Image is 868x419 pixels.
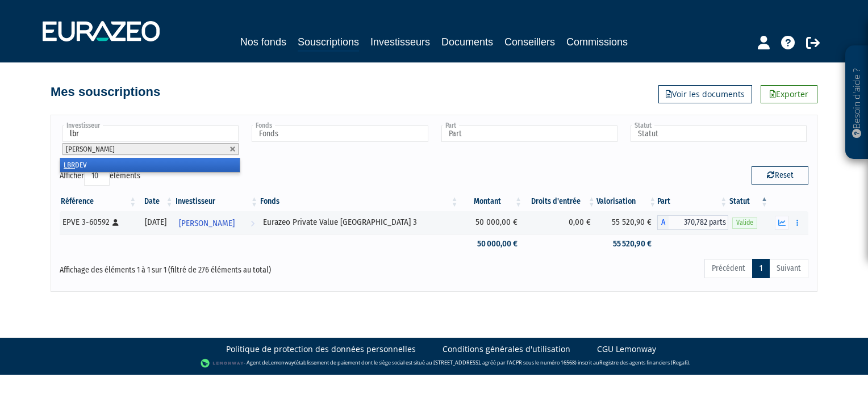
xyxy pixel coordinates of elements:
[51,85,160,99] h4: Mes souscriptions
[460,234,524,254] td: 50 000,00 €
[657,192,728,211] th: Part: activer pour trier la colonne par ordre croissant
[657,215,728,230] div: A - Eurazeo Private Value Europe 3
[62,216,133,228] div: EPVE 3-60592
[566,34,628,50] a: Commissions
[60,158,240,172] li: DEV
[174,211,260,234] a: [PERSON_NAME]
[732,217,757,228] span: Valide
[259,192,459,211] th: Fonds: activer pour trier la colonne par ordre croissant
[443,343,570,355] a: Conditions générales d'utilisation
[504,34,555,50] a: Conseillers
[850,52,863,154] p: Besoin d'aide ?
[761,85,817,103] a: Exporter
[43,21,160,41] img: 1732889491-logotype_eurazeo_blanc_rvb.png
[596,211,658,234] td: 55 520,90 €
[298,34,359,52] a: Souscriptions
[728,192,769,211] th: Statut : activer pour trier la colonne par ordre d&eacute;croissant
[596,192,658,211] th: Valorisation: activer pour trier la colonne par ordre croissant
[460,211,524,234] td: 50 000,00 €
[370,34,430,50] a: Investisseurs
[137,192,174,211] th: Date: activer pour trier la colonne par ordre croissant
[596,234,658,254] td: 55 520,90 €
[669,215,728,230] span: 370,782 parts
[597,343,656,355] a: CGU Lemonway
[240,34,286,50] a: Nos fonds
[66,145,115,153] span: [PERSON_NAME]
[60,166,140,186] label: Afficher éléments
[141,216,170,228] div: [DATE]
[460,192,524,211] th: Montant: activer pour trier la colonne par ordre croissant
[658,85,752,103] a: Voir les documents
[752,259,770,278] a: 1
[84,166,110,186] select: Afficheréléments
[60,258,362,276] div: Affichage des éléments 1 à 1 sur 1 (filtré de 276 éléments au total)
[523,211,596,234] td: 0,00 €
[11,358,857,369] div: - Agent de (établissement de paiement dont le siège social est situé au [STREET_ADDRESS], agréé p...
[64,161,75,169] em: LBR
[441,34,493,50] a: Documents
[60,192,137,211] th: Référence : activer pour trier la colonne par ordre croissant
[251,213,254,234] i: Voir l'investisseur
[226,343,416,355] a: Politique de protection des données personnelles
[263,216,455,228] div: Eurazeo Private Value [GEOGRAPHIC_DATA] 3
[201,358,244,369] img: logo-lemonway.png
[268,359,294,366] a: Lemonway
[599,359,689,366] a: Registre des agents financiers (Regafi)
[523,192,596,211] th: Droits d'entrée: activer pour trier la colonne par ordre croissant
[174,192,260,211] th: Investisseur: activer pour trier la colonne par ordre croissant
[112,219,119,226] i: [Français] Personne physique
[657,215,669,230] span: A
[179,213,235,234] span: [PERSON_NAME]
[752,166,808,185] button: Reset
